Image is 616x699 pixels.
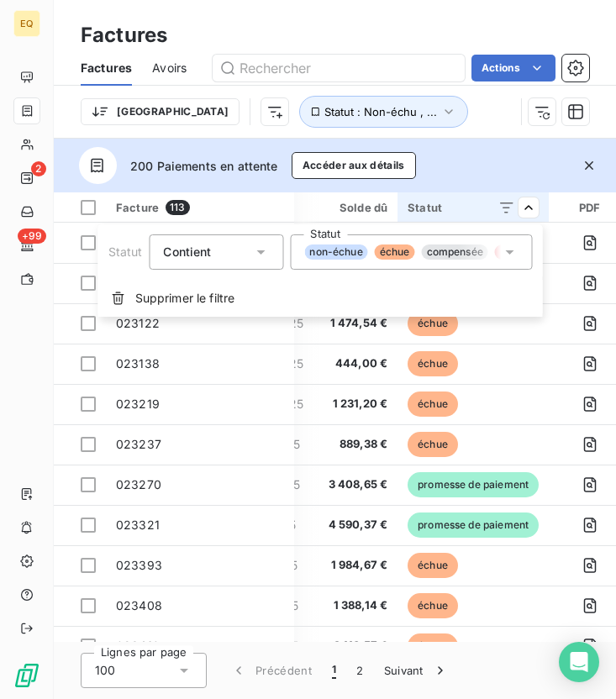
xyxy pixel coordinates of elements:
[135,290,235,307] span: Supprimer le filtre
[422,244,488,260] span: compensée
[304,244,367,260] span: non-échue
[495,244,529,260] span: litige
[375,244,415,260] span: échue
[163,244,211,259] span: Contient
[108,244,143,259] span: Statut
